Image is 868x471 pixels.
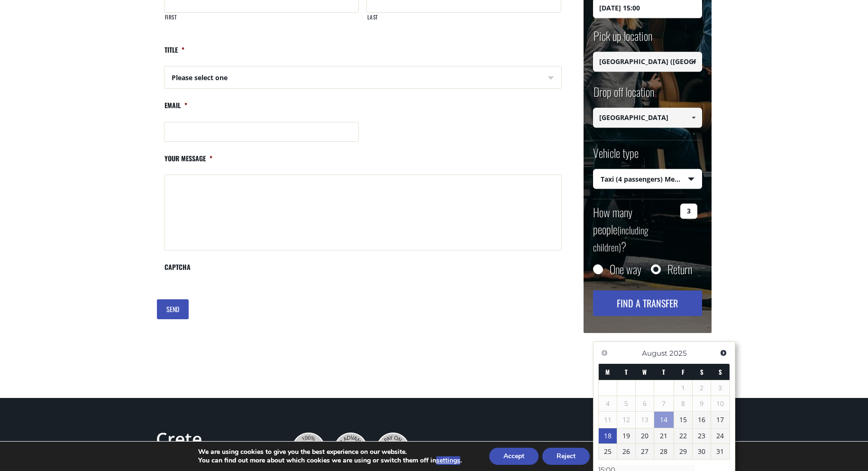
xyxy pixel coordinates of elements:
[685,108,701,128] a: Show All Items
[617,428,635,443] a: 19
[636,412,654,427] span: 13
[164,154,212,171] label: Your message
[601,349,608,357] span: Previous
[599,396,617,411] span: 4
[636,428,654,443] a: 20
[693,428,711,443] a: 23
[598,347,611,360] a: Previous
[436,456,460,465] button: settings
[642,349,667,358] span: August
[636,396,654,411] span: 6
[693,396,711,411] span: 9
[625,367,628,377] span: Tuesday
[164,101,187,118] label: Email
[674,380,692,396] span: 1
[593,291,702,316] button: Find a transfer
[617,412,635,427] span: 12
[164,263,191,279] label: CAPTCHA
[164,46,184,62] label: Title
[654,444,674,459] a: 28
[685,52,701,72] a: Show All Items
[720,349,727,357] span: Next
[593,145,639,169] label: Vehicle type
[198,456,462,465] p: You can find out more about which cookies we are using or switch them off in .
[489,448,539,465] button: Accept
[334,433,367,466] img: No Advance Payment
[711,396,729,411] span: 10
[674,412,692,427] a: 15
[599,412,617,427] span: 11
[711,380,729,396] span: 3
[636,444,654,459] a: 27
[700,367,704,377] span: Saturday
[593,83,654,108] label: Drop off location
[711,412,729,427] a: 17
[593,223,649,255] small: (including children)
[617,396,635,411] span: 5
[617,444,635,459] a: 26
[594,170,702,190] span: Taxi (4 passengers) Mercedes E Class
[654,396,674,411] span: 7
[719,367,722,377] span: Sunday
[198,448,462,456] p: We are using cookies to give you the best experience on our website.
[711,444,729,459] a: 31
[367,13,561,29] label: Last
[667,265,692,274] label: Return
[610,265,641,274] label: One way
[682,367,685,377] span: Friday
[292,433,325,466] img: 100% Safe
[593,204,675,255] label: How many people ?
[674,428,692,443] a: 22
[693,412,711,427] a: 16
[717,347,730,360] a: Next
[654,428,674,443] a: 21
[662,367,665,377] span: Thursday
[164,13,359,29] label: First
[157,299,189,319] input: SEND
[593,108,702,128] input: Select drop-off location
[593,52,702,72] input: Select pickup location
[599,444,617,459] a: 25
[599,428,617,443] a: 18
[674,396,692,411] span: 8
[674,444,692,459] a: 29
[542,448,590,465] button: Reject
[711,428,729,443] a: 24
[642,367,647,377] span: Wednesday
[164,66,561,89] span: Please select one
[693,444,711,459] a: 30
[693,380,711,396] span: 2
[669,349,686,358] span: 2025
[654,412,674,428] a: 14
[593,28,652,52] label: Pick up location
[376,433,410,466] img: Pay On Arrival
[605,367,610,377] span: Monday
